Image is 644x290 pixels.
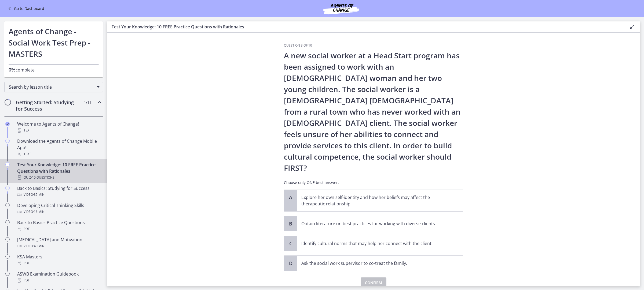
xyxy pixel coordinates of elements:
span: · 40 min [33,243,45,249]
p: Obtain literature on best practices for working with diverse clients. [301,220,448,227]
div: ASWB Examination Guidebook [17,271,101,284]
button: Confirm [361,277,386,288]
p: Ask the social work supervisor to co-treat the family. [301,260,448,266]
span: · 16 min [33,209,45,215]
span: B [287,220,294,227]
div: Developing Critical Thinking Skills [17,202,101,215]
div: Back to Basics Practice Questions [17,219,101,232]
div: KSA Masters [17,254,101,266]
div: Welcome to Agents of Change! [17,121,101,134]
span: 0% [9,66,16,73]
p: Identify cultural norms that may help her connect with the client. [301,240,448,247]
div: Text [17,151,101,157]
h3: Question 3 of 10 [284,43,463,48]
h3: Test Your Knowledge: 10 FREE Practice Questions with Rationales [112,24,620,30]
span: D [287,260,294,266]
span: A [287,194,294,201]
span: Confirm [365,280,382,286]
div: Test Your Knowledge: 10 FREE Practice Questions with Rationales [17,161,101,181]
span: · 10 Questions [31,174,54,181]
div: Video [17,209,101,215]
div: Video [17,243,101,249]
span: 1 / 11 [84,99,92,106]
span: · 35 min [33,191,45,198]
i: Completed [5,122,10,126]
div: [MEDICAL_DATA] and Motivation [17,236,101,249]
p: complete [9,66,99,73]
p: A new social worker at a Head Start program has been assigned to work with an [DEMOGRAPHIC_DATA] ... [284,50,463,174]
img: Agents of Change [309,2,373,15]
div: Search by lesson title [4,82,103,92]
p: Choose only ONE best answer. [284,180,463,185]
div: Quiz [17,174,101,181]
div: Back to Basics: Studying for Success [17,185,101,198]
p: Explore her own self-identity and how her beliefs may affect the therapeutic relationship. [301,194,448,207]
div: Text [17,127,101,134]
div: PDF [17,260,101,266]
div: Video [17,191,101,198]
div: Download the Agents of Change Mobile App! [17,138,101,157]
a: Go to Dashboard [6,5,44,12]
h1: Agents of Change - Social Work Test Prep - MASTERS [9,26,99,59]
h2: Getting Started: Studying for Success [16,99,81,112]
div: PDF [17,277,101,284]
div: PDF [17,226,101,232]
span: C [287,240,294,247]
span: Search by lesson title [9,84,94,90]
